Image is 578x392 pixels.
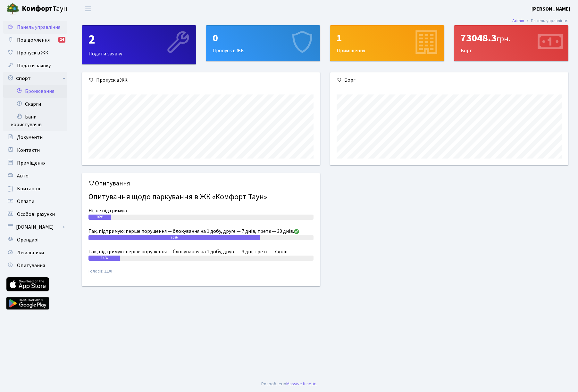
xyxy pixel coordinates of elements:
div: Ні, не підтримую [88,207,314,215]
span: Приміщення [17,159,46,167]
span: грн. [497,33,510,45]
span: Лічильники [17,249,44,256]
span: Особові рахунки [17,211,55,218]
span: Таун [22,4,67,14]
a: Бронювання [3,85,67,98]
span: Авто [17,172,29,179]
a: Повідомлення14 [3,34,67,46]
span: Квитанції [17,185,40,192]
a: Бани користувачів [3,110,67,131]
div: Так, підтримую: перше порушення — блокування на 1 добу, друге — 7 днів, третє — 30 днів. [88,227,314,235]
div: Борг [330,72,568,88]
a: Спорт [3,72,67,85]
b: [PERSON_NAME] [532,5,570,12]
h5: Опитування [88,180,314,187]
small: Голосів: 1130 [88,268,314,280]
span: Орендарі [17,236,38,243]
a: Особові рахунки [3,208,67,221]
div: 73048.3 [461,32,562,44]
a: Квитанції [3,182,67,195]
a: Скарги [3,98,67,110]
a: Massive Kinetic [286,380,316,387]
span: Панель управління [17,24,60,31]
div: 14% [88,256,120,261]
div: Пропуск в ЖК [206,26,320,61]
a: [DOMAIN_NAME] [3,221,67,233]
span: Опитування [17,262,45,269]
nav: breadcrumb [503,14,578,28]
a: Контакти [3,144,67,157]
span: Подати заявку [17,62,51,69]
li: Панель управління [524,17,568,24]
a: Опитування [3,259,67,272]
div: 14 [58,37,65,43]
div: 1 [337,32,438,44]
a: Панель управління [3,21,67,34]
a: Документи [3,131,67,144]
a: 0Пропуск в ЖК [206,25,320,61]
a: 1Приміщення [330,25,444,61]
b: Комфорт [22,4,53,14]
a: Авто [3,169,67,182]
div: Подати заявку [82,26,196,64]
div: Розроблено . [261,380,317,388]
div: 76% [88,235,260,240]
a: Пропуск в ЖК [3,46,67,59]
div: Приміщення [330,26,444,61]
div: 0 [213,32,314,44]
img: logo.png [6,3,19,15]
span: Повідомлення [17,37,50,44]
div: 10% [88,215,111,220]
div: Пропуск в ЖК [82,72,320,88]
a: Оплати [3,195,67,208]
a: Admin [512,17,524,24]
span: Контакти [17,147,40,154]
a: Подати заявку [3,59,67,72]
span: Документи [17,134,43,141]
span: Пропуск в ЖК [17,49,48,56]
div: Так, підтримую: перше порушення — блокування на 1 добу, друге — 3 дні, третє — 7 днів [88,248,314,256]
a: Приміщення [3,157,67,169]
a: Лічильники [3,246,67,259]
a: Орендарі [3,233,67,246]
a: [PERSON_NAME] [532,5,570,13]
h4: Опитування щодо паркування в ЖК «Комфорт Таун» [88,190,314,204]
span: Оплати [17,198,34,205]
a: 2Подати заявку [82,25,196,64]
button: Переключити навігацію [80,4,96,14]
div: 2 [88,32,189,47]
div: Борг [454,26,568,61]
